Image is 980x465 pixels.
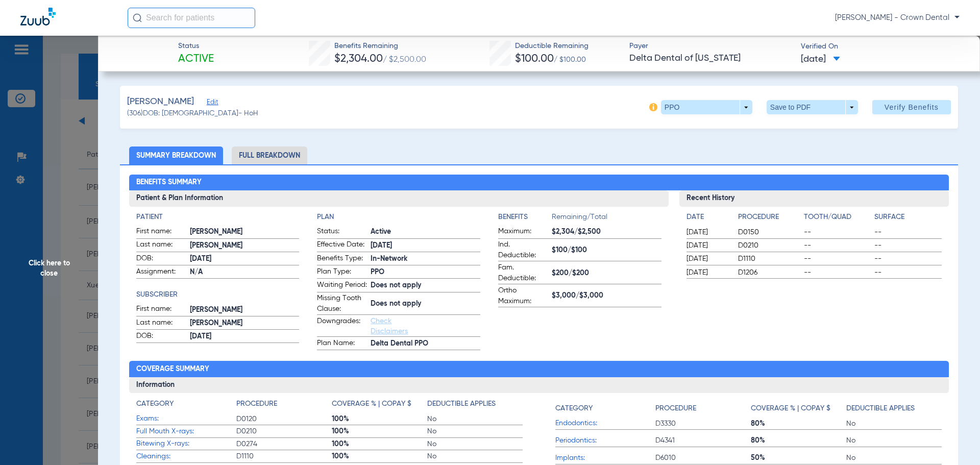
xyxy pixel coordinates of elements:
span: 50% [751,453,846,463]
h4: Procedure [655,403,696,414]
button: PPO [661,100,752,114]
span: Plan Name: [317,338,367,350]
span: D0210 [236,426,332,436]
span: [DATE] [687,267,729,278]
span: Status [178,41,214,52]
input: Search for patients [128,8,255,28]
span: No [427,414,523,424]
span: Benefits Remaining [334,41,426,52]
span: $2,304.00 [334,54,383,64]
span: Last name: [136,239,186,252]
span: Ortho Maximum: [498,285,548,307]
button: Save to PDF [767,100,858,114]
span: $3,000/$3,000 [552,290,661,301]
span: [PERSON_NAME] [190,305,300,315]
span: Effective Date: [317,239,367,252]
span: -- [804,267,871,278]
h2: Coverage Summary [129,361,949,377]
span: 100% [332,439,427,449]
img: info-icon [649,103,657,111]
span: [DATE] [190,254,300,264]
span: Payer [629,41,792,52]
span: DOB: [136,253,186,265]
span: No [846,435,942,446]
span: -- [874,227,942,237]
span: [DATE] [801,53,840,66]
span: $100/$100 [552,245,661,256]
app-breakdown-title: Deductible Applies [427,399,523,413]
img: Zuub Logo [20,8,56,26]
span: Ind. Deductible: [498,239,548,261]
span: Deductible Remaining [515,41,589,52]
span: D0120 [236,414,332,424]
h4: Category [136,399,174,409]
span: Active [178,52,214,66]
span: [DATE] [687,254,729,264]
span: Implants: [555,453,655,463]
span: In-Network [371,254,480,264]
span: [PERSON_NAME] [127,95,194,108]
h3: Recent History [679,190,949,207]
span: Periodontics: [555,435,655,446]
span: No [846,453,942,463]
span: DOB: [136,331,186,343]
span: 100% [332,426,427,436]
span: [PERSON_NAME] [190,240,300,251]
li: Summary Breakdown [129,146,223,164]
h4: Deductible Applies [427,399,496,409]
span: PPO [371,267,480,278]
app-breakdown-title: Surface [874,212,942,226]
h4: Tooth/Quad [804,212,871,223]
span: [DATE] [687,240,729,251]
span: $2,304/$2,500 [552,227,661,237]
app-breakdown-title: Category [136,399,236,413]
span: $200/$200 [552,268,661,279]
span: Remaining/Total [552,212,661,226]
span: [DATE] [190,331,300,342]
h4: Date [687,212,729,223]
span: -- [874,267,942,278]
span: D1110 [738,254,800,264]
app-breakdown-title: Coverage % | Copay $ [332,399,427,413]
app-breakdown-title: Plan [317,212,480,223]
span: D1110 [236,451,332,461]
span: 80% [751,435,846,446]
app-breakdown-title: Procedure [236,399,332,413]
span: Full Mouth X-rays: [136,426,236,437]
span: Does not apply [371,299,480,309]
span: Delta Dental of [US_STATE] [629,52,792,65]
app-breakdown-title: Tooth/Quad [804,212,871,226]
span: -- [874,240,942,251]
span: D0210 [738,240,800,251]
span: -- [804,254,871,264]
span: Status: [317,226,367,238]
h3: Patient & Plan Information [129,190,669,207]
span: N/A [190,267,300,278]
span: Delta Dental PPO [371,338,480,349]
span: -- [874,254,942,264]
span: Verify Benefits [885,103,939,111]
span: [PERSON_NAME] - Crown Dental [835,13,960,23]
span: D3330 [655,419,751,429]
span: (306) DOB: [DEMOGRAPHIC_DATA] - HoH [127,108,258,119]
iframe: Chat Widget [929,416,980,465]
span: D0150 [738,227,800,237]
app-breakdown-title: Category [555,399,655,418]
h4: Surface [874,212,942,223]
span: No [427,451,523,461]
span: [DATE] [687,227,729,237]
a: Check Disclaimers [371,317,408,335]
app-breakdown-title: Benefits [498,212,552,226]
h4: Subscriber [136,289,300,300]
img: Search Icon [133,13,142,22]
span: [PERSON_NAME] [190,318,300,329]
li: Full Breakdown [232,146,307,164]
h4: Patient [136,212,300,223]
span: Endodontics: [555,418,655,429]
h2: Benefits Summary [129,175,949,191]
span: Cleanings: [136,451,236,462]
span: No [846,419,942,429]
span: First name: [136,226,186,238]
h4: Deductible Applies [846,403,915,414]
